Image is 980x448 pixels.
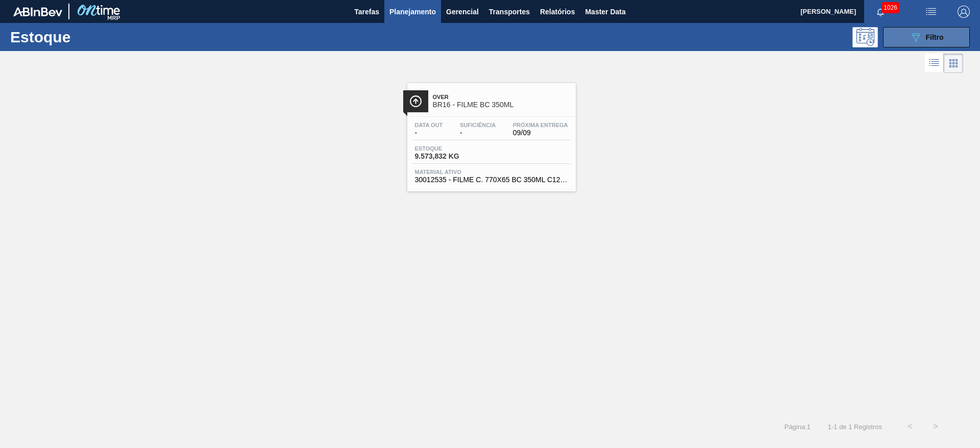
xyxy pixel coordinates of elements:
[415,129,443,137] span: -
[881,2,899,13] span: 1026
[389,6,436,18] span: Planejamento
[923,414,948,439] button: >
[13,7,62,16] img: TNhmsLtSVTkK8tSr43FrP2fwEKptu5GPRR3wAAAABJRU5ErkJggg==
[864,5,897,19] button: Notificações
[446,6,479,18] span: Gerencial
[415,122,443,128] span: Data out
[409,95,422,108] img: Ícone
[925,6,937,18] img: userActions
[415,153,486,160] span: 9.573,832 KG
[958,6,970,18] img: Logout
[433,94,571,100] span: Over
[460,129,496,137] span: -
[460,122,496,128] span: Suficiência
[400,76,581,191] a: ÍconeOverBR16 - FILME BC 350MLData out-Suficiência-Próxima Entrega09/09Estoque9.573,832 KGMateria...
[585,6,625,18] span: Master Data
[433,101,571,109] span: BR16 - FILME BC 350ML
[354,6,379,18] span: Tarefas
[415,145,486,152] span: Estoque
[883,27,970,47] button: Filtro
[926,33,944,41] span: Filtro
[826,423,882,431] span: 1 - 1 de 1 Registros
[540,6,575,18] span: Relatórios
[415,169,568,175] span: Material ativo
[852,27,878,47] div: Pogramando: nenhum usuário selecionado
[489,6,530,18] span: Transportes
[513,129,568,137] span: 09/09
[897,414,923,439] button: <
[513,122,568,128] span: Próxima Entrega
[925,54,944,73] div: Visão em Lista
[944,54,963,73] div: Visão em Cards
[785,423,811,431] span: Página : 1
[415,176,568,184] span: 30012535 - FILME C. 770X65 BC 350ML C12 429
[10,31,163,43] h1: Estoque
